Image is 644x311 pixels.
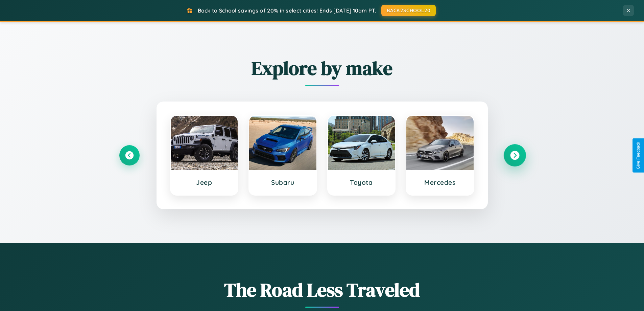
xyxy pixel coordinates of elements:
[335,178,388,186] h3: Toyota
[177,178,231,186] h3: Jeep
[198,7,376,14] span: Back to School savings of 20% in select cities! Ends [DATE] 10am PT.
[119,55,525,81] h2: Explore by make
[636,142,641,169] div: Give Feedback
[381,5,436,16] button: BACK2SCHOOL20
[413,178,467,186] h3: Mercedes
[119,277,525,303] h1: The Road Less Traveled
[256,178,310,186] h3: Subaru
